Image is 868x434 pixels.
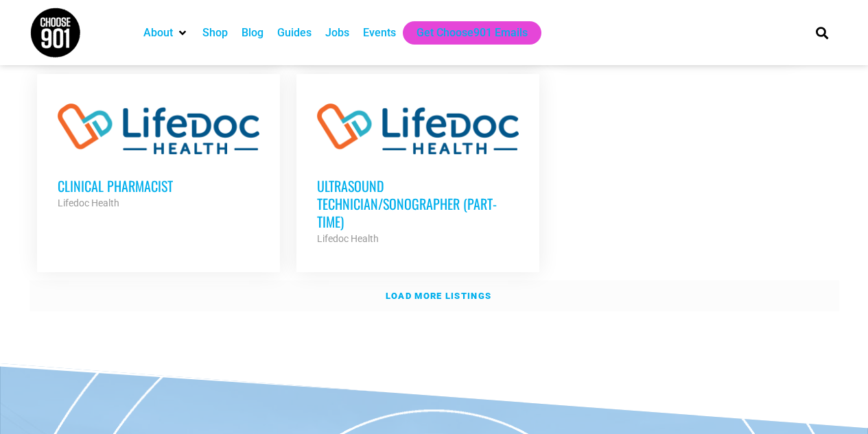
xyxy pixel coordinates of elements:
a: Get Choose901 Emails [417,25,528,41]
nav: Main nav [137,21,793,45]
a: Blog [242,25,263,41]
h3: Ultrasound Technician/Sonographer (Part-Time) [317,177,519,230]
a: Guides [277,25,312,41]
a: Ultrasound Technician/Sonographer (Part-Time) Lifedoc Health [296,74,539,267]
a: About [143,25,173,41]
a: Events [363,25,396,41]
a: Load more listings [30,280,839,312]
div: About [137,21,196,45]
h3: Clinical Pharmacist [58,177,259,195]
a: Clinical Pharmacist Lifedoc Health [37,74,280,232]
a: Shop [202,25,228,41]
a: Jobs [325,25,349,41]
strong: Lifedoc Health [317,233,379,244]
strong: Load more listings [386,291,491,301]
strong: Lifedoc Health [58,197,119,208]
div: Search [810,21,833,44]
